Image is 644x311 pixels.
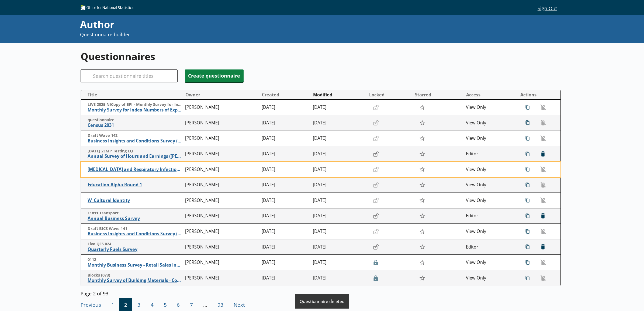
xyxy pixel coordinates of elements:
[311,208,367,224] td: [DATE]
[311,270,367,286] td: [DATE]
[183,162,259,177] td: [PERSON_NAME]
[464,177,515,193] td: View Only
[416,133,428,144] button: Star
[311,193,367,208] td: [DATE]
[88,138,183,144] span: Business Insights and Conditions Survey (BICS)
[300,298,345,304] div: Questionnaire deleted
[259,131,310,146] td: [DATE]
[259,193,310,208] td: [DATE]
[259,177,310,193] td: [DATE]
[259,115,310,131] td: [DATE]
[183,177,259,193] td: [PERSON_NAME]
[367,90,412,99] button: Locked
[515,90,560,100] th: Actions
[311,100,367,115] td: [DATE]
[464,131,515,146] td: View Only
[311,146,367,162] td: [DATE]
[259,255,310,270] td: [DATE]
[88,247,183,252] span: Quarterly Fuels Survey
[183,100,259,115] td: [PERSON_NAME]
[88,198,183,203] span: W_Cultural Identity
[311,162,367,177] td: [DATE]
[464,239,515,255] td: Editor
[183,255,259,270] td: [PERSON_NAME]
[88,262,183,268] span: Monthly Business Survey - Retail Sales Index
[183,224,259,239] td: [PERSON_NAME]
[259,100,310,115] td: [DATE]
[533,4,561,13] button: Sign Out
[416,273,428,283] button: Star
[183,208,259,224] td: [PERSON_NAME]
[413,90,463,99] button: Starred
[259,208,310,224] td: [DATE]
[416,226,428,236] button: Star
[88,273,183,278] span: Blocks (073)
[371,242,381,251] button: Lock
[464,146,515,162] td: Editor
[88,102,183,107] span: LIVE 2025 NICopy of EPI - Monthly Survey for Index Numbers of Export Prices - Price Quotation Retur
[88,257,183,262] span: 0112
[416,164,428,174] button: Star
[371,211,381,221] button: Lock
[416,211,428,221] button: Star
[83,90,183,99] button: Title
[183,270,259,286] td: [PERSON_NAME]
[416,242,428,252] button: Star
[88,167,183,172] span: [MEDICAL_DATA] and Respiratory Infections Survey
[464,270,515,286] td: View Only
[88,182,183,188] span: Education Alpha Round 1
[81,289,561,296] div: Page 2 of 93
[311,115,367,131] td: [DATE]
[416,180,428,190] button: Star
[311,239,367,255] td: [DATE]
[416,118,428,128] button: Star
[80,31,435,38] p: Questionnaire builder
[311,224,367,239] td: [DATE]
[88,133,183,138] span: Draft Wave 142
[311,90,366,99] button: Modified
[88,107,183,113] span: Monthly Survey for Index Numbers of Export Prices - Price Quotation Return
[259,224,310,239] td: [DATE]
[311,131,367,146] td: [DATE]
[259,239,310,255] td: [DATE]
[416,149,428,159] button: Star
[464,100,515,115] td: View Only
[464,224,515,239] td: View Only
[183,90,259,99] button: Owner
[311,255,367,270] td: [DATE]
[88,149,183,154] span: [DATE] 2EMP Testing EQ
[464,162,515,177] td: View Only
[259,162,310,177] td: [DATE]
[88,123,183,128] span: Census 2031
[88,216,183,221] span: Annual Business Survey
[88,278,183,283] span: Monthly Survey of Building Materials - Concrete Building Blocks
[259,270,310,286] td: [DATE]
[464,255,515,270] td: View Only
[81,69,178,82] input: Search questionnaire titles
[259,146,310,162] td: [DATE]
[464,90,514,99] button: Access
[416,195,428,205] button: Star
[464,115,515,131] td: View Only
[185,69,244,82] button: Create questionnaire
[88,211,183,216] span: L1811 Transport
[416,102,428,113] button: Star
[416,257,428,268] button: Star
[88,117,183,123] span: questionnaire
[88,226,183,231] span: Draft BICS Wave 141
[183,239,259,255] td: [PERSON_NAME]
[464,193,515,208] td: View Only
[80,18,435,31] div: Author
[183,146,259,162] td: [PERSON_NAME]
[311,177,367,193] td: [DATE]
[88,242,183,247] span: Live QFS 024
[81,50,561,63] h1: Questionnaires
[183,131,259,146] td: [PERSON_NAME]
[371,149,381,159] button: Lock
[88,153,183,159] span: Annual Survey of Hours and Earnings ([PERSON_NAME])
[183,193,259,208] td: [PERSON_NAME]
[88,231,183,237] span: Business Insights and Conditions Survey (BICS)
[260,90,310,99] button: Created
[183,115,259,131] td: [PERSON_NAME]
